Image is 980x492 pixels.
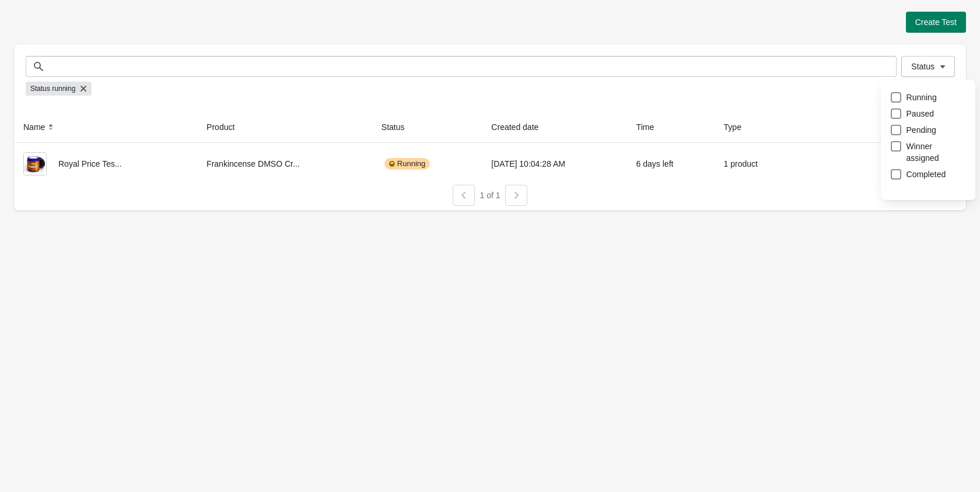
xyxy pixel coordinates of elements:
div: 1 product [724,152,787,175]
span: Paused [907,108,934,120]
span: Winner assigned [907,140,966,164]
span: 1 of 1 [480,191,500,200]
span: Royal Price Tes... [58,159,122,168]
button: Product [202,117,251,138]
button: Type [719,117,758,138]
span: Running [907,92,937,103]
button: Created date [487,117,555,138]
button: Name [19,117,61,138]
button: Create Test [906,12,966,33]
span: Completed [907,168,946,180]
button: Status [901,56,955,77]
span: Pending [907,124,936,136]
button: Time [632,117,671,138]
iframe: chat widget [12,445,49,480]
span: Status running [30,82,75,96]
div: Frankincense DMSO Cr... [206,152,363,175]
span: Create Test [915,17,957,27]
div: [DATE] 10:04:28 AM [491,152,617,175]
iframe: chat widget [12,262,222,440]
div: Running [384,158,430,170]
span: Status [911,62,935,71]
button: Status [377,117,421,138]
div: 6 days left [636,152,705,175]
